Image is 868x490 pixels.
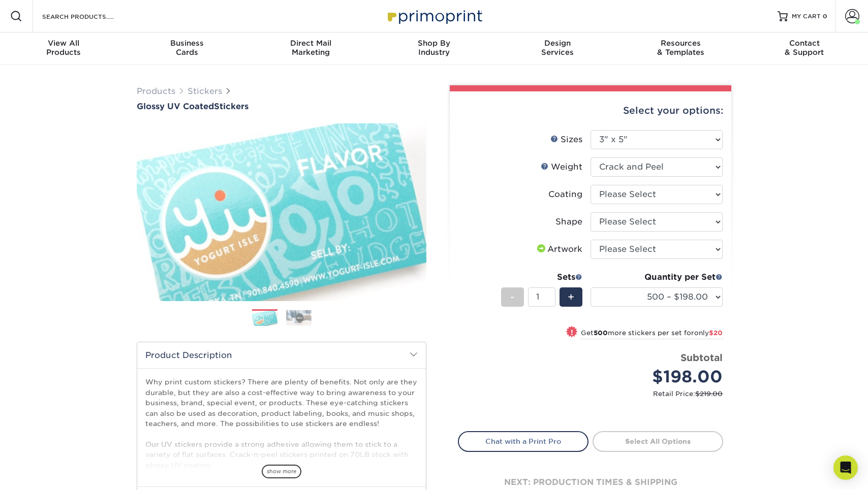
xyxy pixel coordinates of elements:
img: Stickers 01 [252,310,277,328]
a: View AllProducts [2,32,126,65]
input: SEARCH PRODUCTS..... [41,10,140,22]
div: Sets [501,271,582,283]
span: 0 [823,13,827,20]
h1: Stickers [137,102,426,111]
span: Glossy UV Coated [137,102,214,111]
div: $198.00 [598,365,723,389]
a: Glossy UV CoatedStickers [137,102,426,111]
img: Primoprint [383,5,485,27]
a: Direct MailMarketing [249,32,373,65]
img: Stickers 02 [286,310,312,325]
div: Coating [548,188,582,201]
a: Chat with a Print Pro [458,431,588,451]
span: $20 [709,329,723,337]
span: Design [495,39,619,48]
a: Products [137,86,175,96]
small: Retail Price: [466,389,723,399]
div: Shape [555,216,582,228]
span: View All [2,39,126,48]
a: Select All Options [593,431,723,451]
h2: Product Description [137,342,426,368]
div: & Support [742,39,866,57]
span: Direct Mail [249,39,373,48]
span: Resources [619,39,742,48]
a: DesignServices [495,32,619,65]
small: Get more stickers per set for [581,329,723,339]
div: & Templates [619,39,742,57]
span: Business [126,39,249,48]
div: Products [2,39,126,57]
div: Services [495,39,619,57]
div: Select your options: [458,91,723,130]
div: Artwork [535,243,582,255]
a: Stickers [188,86,222,96]
span: - [510,289,515,305]
a: Resources& Templates [619,32,742,65]
span: $219.00 [695,390,723,398]
a: Contact& Support [742,32,866,65]
div: Weight [541,161,582,173]
span: + [568,289,574,305]
span: show more [262,465,301,478]
img: Glossy UV Coated 01 [137,112,426,312]
div: Industry [373,39,496,57]
a: BusinessCards [126,32,249,65]
div: Quantity per Set [591,271,723,283]
div: Cards [126,39,249,57]
div: Sizes [550,134,582,146]
span: only [694,329,723,337]
span: MY CART [792,12,821,21]
span: Shop By [373,39,496,48]
span: Contact [742,39,866,48]
strong: Subtotal [680,352,723,363]
a: Shop ByIndustry [373,32,496,65]
span: ! [571,327,573,338]
strong: 500 [594,329,608,337]
div: Marketing [249,39,373,57]
div: Open Intercom Messenger [833,455,858,480]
